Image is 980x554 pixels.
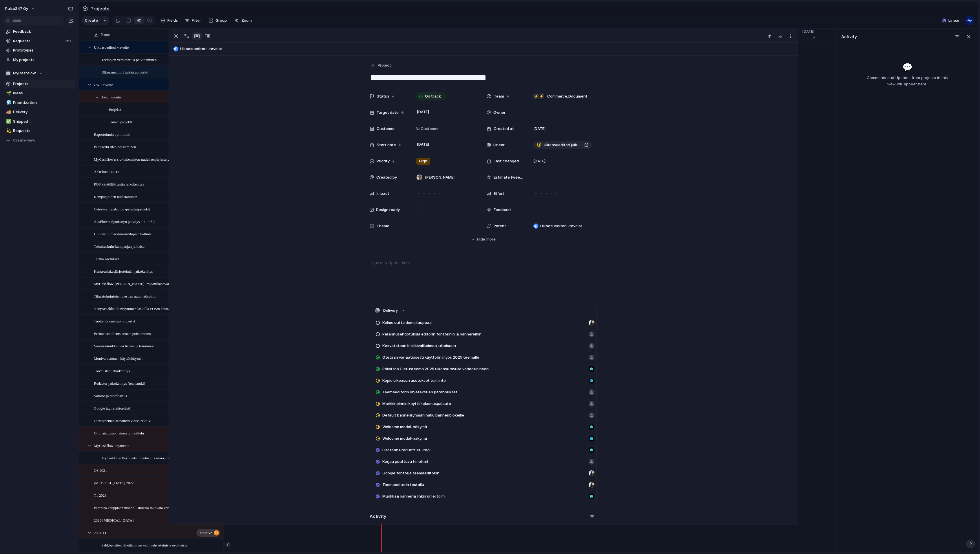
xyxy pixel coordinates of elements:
span: OKR tavoite [94,81,113,88]
button: Pulse247 Oy [3,4,38,13]
span: Jotain muuta [101,93,121,100]
button: 🚚 [5,109,11,115]
span: [DATE] [799,29,818,34]
span: Shipped [13,119,73,124]
span: Default banneriryhmän haku banneriblokeille [382,412,464,418]
button: Create view [3,136,75,145]
a: Markkinoinnin käyttökokemuspalaute [372,398,594,410]
span: 151 [65,38,73,44]
h2: Activity [370,513,386,520]
span: Zoom [241,18,252,23]
span: Ulkoasueditori julkaisuprojekti [101,69,148,75]
span: MyCashflow [13,70,36,76]
span: Feedback [494,207,512,213]
a: Teemaeditorin testailu [372,479,594,491]
span: Kolme uutta demokauppaa [382,320,432,326]
span: Projects [13,81,73,87]
span: Customer [377,126,395,132]
span: Estimate (weeks) [494,175,524,180]
span: AdsFlow CI/CD [94,168,119,175]
span: Prototypes [13,47,73,53]
span: Toimituskulu-kampanjan julkaisu [94,243,145,250]
span: Created by [376,175,397,180]
div: 🌱 [6,90,10,97]
span: Sähköpostien lähettäminen vain vahvistetuista osoitteista [101,542,187,548]
span: Create view [13,137,35,143]
span: Oletusteeman saavutettavuusdirektiivi [94,417,152,424]
span: Prioritization [13,100,73,106]
span: initiative [198,529,212,537]
button: Ulkoasueditori -tavoite [171,44,795,54]
span: [DATE] [533,126,545,132]
button: ✅ [5,119,11,124]
span: Requests [13,128,73,134]
span: Teema-asetukset [94,255,119,262]
div: 🧊Prioritization [3,98,75,107]
span: Toinen projekti [109,118,132,125]
div: 🚚 [6,109,10,115]
div: ✅ [6,118,10,125]
a: ✅Shipped [3,117,75,126]
span: Pulse247 Oy [5,6,28,12]
a: Parannusehdotuksia editorin fontteihin ja bannereihin [372,329,594,340]
span: T1 2023 [94,492,107,498]
button: Group [206,16,230,25]
span: Päivittää Oletusteema 2025 ulkoasu sivulle variaatioineen [382,366,489,372]
span: Kopio ulkoasun asetukset toiminto [382,378,446,384]
a: Feedback [3,27,75,36]
span: Welcome modal-näkymä [382,424,427,430]
div: Delivery [370,317,596,505]
span: Parannusehdotuksia editorin fontteihin ja bannereihin [382,331,481,337]
span: Ostoskorin palautus -pelastusprojekti [94,206,150,212]
a: 💫Requests [3,126,75,135]
span: [MEDICAL_DATA] 2022 [94,479,134,486]
button: Create [81,16,101,25]
span: MyCashflow Payments toteutus Fiksuruoalle [101,454,169,461]
a: Default banneriryhmän haku banneriblokeille [372,410,594,421]
span: Impact [377,191,389,197]
span: Teemaeditorin testailu [382,482,424,488]
a: Kolme uutta demokauppaa [372,317,594,329]
span: Group [216,18,227,23]
span: Welcome modal-näkymä [382,436,427,441]
span: Effort [494,191,504,197]
a: Muokkaa banneria linkin url ei toimi [372,491,594,502]
span: Kasvatetaan blokkivalikoimaa julkaisuun [382,343,456,349]
span: AdsFlow'n Symfonyn päivitys 4.4 -> 5.2 [94,218,155,225]
span: No Customer [414,126,439,132]
span: On track [425,93,441,99]
button: Fields [158,16,180,25]
span: Team [494,93,504,99]
button: Linear [940,16,962,25]
span: Google fontteja teemaeditoriin [382,470,439,476]
span: Start date [377,142,396,148]
div: 5 [813,35,837,40]
span: 💬 [902,61,913,73]
button: 🌱 [5,90,11,96]
button: 🧊 [5,100,11,106]
span: POS käyttöliittymän jatkokehitys [94,181,144,187]
span: Projekti [109,106,121,113]
span: Raportoinnin optimointi [94,131,130,137]
span: Korjaa puuttuva timelimit [382,459,428,465]
a: 🚚Delivery [3,108,75,116]
span: Teemojen versiointi ja päivittäminen [101,56,157,63]
span: Parantaa kauppiaan mahdollisuuksia muokata verkkokaupan ulkoasua [94,504,195,511]
span: Varasto ja tuotelistaus [94,392,127,399]
span: Ideas [13,90,73,96]
button: Delivery [370,304,596,317]
span: MyCashflow [PERSON_NAME] -myyntikanavan hallinta [94,280,182,287]
span: [DATE] [479,29,498,34]
span: Varastonimikkeiden listaus ja toiminnot [94,342,154,349]
span: Google tag refaktorointi [94,405,130,411]
a: Kasvatetaan blokkivalikoimaa julkaisuun [372,340,594,352]
span: Palautettu tilan poistaminen [94,143,136,150]
span: Fields [167,18,178,23]
span: Last changed [494,158,519,164]
span: Ulkoasueditori julkaisuprojekti [544,142,582,148]
span: Markkinoinnin käyttökokemuspalaute [382,401,451,407]
span: Tuotteille custom-propertyt [94,318,135,324]
span: [DATE] [267,29,286,34]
